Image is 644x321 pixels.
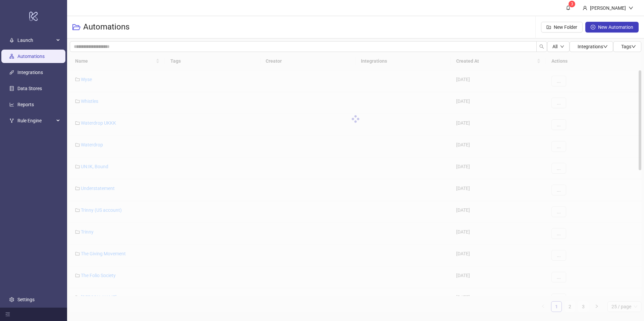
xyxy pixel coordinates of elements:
span: folder-open [72,23,80,31]
span: Tags [621,44,636,49]
button: New Automation [585,22,639,33]
a: Data Stores [17,86,42,91]
span: bell [566,5,571,10]
span: plus-circle [591,25,595,29]
button: New Folder [541,22,583,33]
span: New Folder [554,24,577,30]
span: New Automation [598,24,633,30]
span: rocket [9,38,14,43]
span: down [603,44,608,49]
span: menu-fold [5,312,10,317]
div: [PERSON_NAME] [587,4,629,12]
span: down [631,44,636,49]
span: search [539,44,544,49]
span: Rule Engine [17,114,54,127]
sup: 3 [569,1,575,7]
span: 3 [571,2,573,6]
span: Integrations [578,44,608,49]
span: user [583,6,587,10]
span: fork [9,118,14,123]
a: Reports [17,102,34,107]
button: Alldown [547,41,570,52]
span: down [560,45,564,49]
h3: Automations [83,22,129,33]
button: Integrationsdown [570,41,613,52]
a: Settings [17,297,35,302]
span: down [629,6,633,10]
a: Automations [17,54,45,59]
a: Integrations [17,70,43,75]
span: All [552,44,557,49]
span: folder-add [546,25,551,29]
span: Launch [17,34,54,47]
button: Tagsdown [613,41,641,52]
